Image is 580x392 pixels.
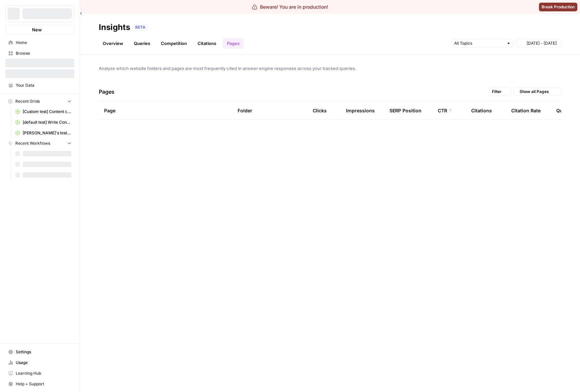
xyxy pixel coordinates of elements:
[5,37,74,48] a: Home
[12,117,74,128] a: [default test] Write Content Briefs
[23,119,71,125] span: [default test] Write Content Briefs
[5,25,74,35] button: New
[32,26,42,33] span: New
[313,101,327,120] div: Clicks
[489,87,511,96] button: Filter
[389,101,421,120] div: SERP Position
[238,101,252,120] div: Folder
[511,101,541,120] div: Citation Rate
[23,130,71,136] span: [PERSON_NAME]'s test Grid
[99,38,127,49] a: Overview
[157,38,191,49] a: Competition
[16,82,71,88] span: Your Data
[16,349,71,355] span: Settings
[5,357,74,368] a: Usage
[99,22,130,33] div: Insights
[16,360,71,366] span: Usage
[16,40,71,46] span: Home
[5,368,74,379] a: Learning Hub
[438,101,453,120] div: CTR
[252,4,328,10] div: Beware! You are in production!
[5,48,74,59] a: Browse
[527,40,557,46] span: [DATE] - [DATE]
[492,89,502,95] span: Filter
[23,109,71,115] span: [Custom test] Content creation flow
[5,379,74,389] button: Help + Support
[542,4,575,10] span: Break Production
[513,88,561,96] button: Show all Pages
[15,98,40,104] span: Recent Grids
[471,101,492,120] div: Citations
[454,40,504,47] input: All Topics
[539,3,577,11] button: Break Production
[133,24,148,31] div: BETA
[16,370,71,376] span: Learning Hub
[104,101,115,120] div: Page
[16,381,71,387] span: Help + Support
[99,65,561,72] span: Analyze which website folders and pages are most frequently cited in answer engine responses acro...
[5,96,74,106] button: Recent Grids
[130,38,154,49] a: Queries
[5,347,74,357] a: Settings
[12,106,74,117] a: [Custom test] Content creation flow
[520,89,549,95] span: Show all Pages
[15,140,50,146] span: Recent Workflows
[16,50,71,56] span: Browse
[5,138,74,148] button: Recent Workflows
[516,39,561,48] button: [DATE] - [DATE]
[12,128,74,138] a: [PERSON_NAME]'s test Grid
[99,82,114,101] h4: Pages
[556,101,574,120] div: Queries
[5,80,74,91] a: Your Data
[346,101,375,120] div: Impressions
[194,38,220,49] a: Citations
[223,38,244,49] a: Pages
